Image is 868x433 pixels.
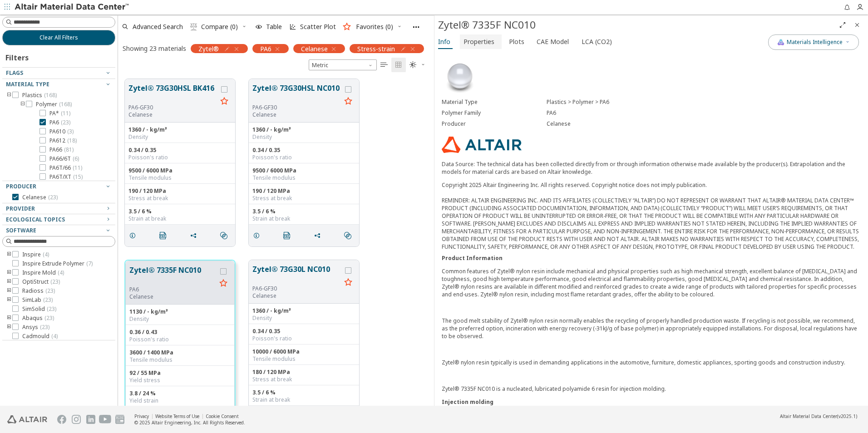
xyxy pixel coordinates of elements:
[128,111,217,118] p: Celanese
[22,251,49,258] span: Inspire
[155,413,199,419] a: Website Terms of Use
[22,287,55,295] span: Radioss
[129,329,231,336] div: 0.36 / 0.43
[340,226,359,245] button: Similar search
[341,276,355,290] button: Favorite
[123,44,186,53] div: Showing 23 materials
[22,260,93,267] span: Inspire Extrude Polymer
[300,24,336,30] span: Scatter Plot
[442,120,547,128] div: Producer
[252,335,355,342] div: Poisson's ratio
[67,128,74,135] span: ( 3 )
[129,356,231,364] div: Tensile modulus
[22,92,57,99] span: Plastics
[6,205,35,212] span: Provider
[6,269,12,276] i: toogle group
[86,260,93,267] span: ( 7 )
[252,215,355,222] div: Strain at break
[129,377,231,384] div: Yield stress
[128,167,232,174] div: 9500 / 6000 MPa
[217,94,232,109] button: Favorite
[22,194,58,201] span: Celanese
[2,45,33,67] div: Filters
[777,39,784,46] img: AI Copilot
[6,296,12,304] i: toogle group
[49,173,83,181] span: PA6T/XT
[22,269,64,276] span: Inspire Mold
[252,376,355,383] div: Stress at break
[7,415,47,423] img: Altair Engineering
[129,397,231,404] div: Yield strain
[768,34,859,50] button: AI CopilotMaterials Intelligence
[252,174,355,182] div: Tensile modulus
[780,413,857,419] div: (v2025.1)
[129,369,231,377] div: 92 / 55 MPa
[438,18,835,32] div: Zytel® 7335F NC010
[216,276,231,291] button: Favorite
[252,111,341,118] p: Celanese
[64,146,74,153] span: ( 81 )
[252,292,341,300] p: Celanese
[6,251,12,258] i: toogle group
[442,267,861,298] p: Common features of Zytel® nylon resin include mechanical and physical properties such as high mec...
[6,92,12,99] i: toogle group
[442,181,861,251] div: Copyright 2025 Altair Engineering Inc. All rights reserved. Copyright notice does not imply publi...
[252,328,355,335] div: 0.34 / 0.35
[252,396,355,403] div: Strain at break
[442,254,861,262] div: Product Information
[6,315,12,322] i: toogle group
[15,3,130,12] img: Altair Material Data Center
[2,30,115,45] button: Clear All Filters
[43,296,53,304] span: ( 23 )
[128,187,232,195] div: 190 / 120 MPa
[129,286,216,293] div: PA6
[129,349,231,356] div: 3600 / 1400 MPa
[6,278,12,285] i: toogle group
[2,79,115,90] button: Material Type
[129,265,216,286] button: Zytel® 7335F NC010
[128,104,217,111] div: PA6-GF30
[442,109,547,117] div: Polymer Family
[22,296,53,304] span: SimLab
[155,226,174,245] button: PDF Download
[61,118,70,126] span: ( 23 )
[252,154,355,161] div: Poisson's ratio
[341,94,355,109] button: Favorite
[20,101,26,108] i: toogle group
[39,34,78,41] span: Clear All Filters
[128,215,232,222] div: Strain at break
[547,120,861,128] div: Celanese
[22,278,60,285] span: OptiStruct
[2,214,115,225] button: Ecological Topics
[40,323,49,331] span: ( 23 )
[835,18,850,32] button: Full Screen
[406,58,429,72] button: Theme
[22,305,56,313] span: SimSolid
[49,146,74,153] span: PA66
[442,359,861,366] p: Zytel® nylon resin typically is used in demanding applications in the automotive, furniture, dome...
[2,181,115,192] button: Producer
[47,305,56,313] span: ( 23 )
[129,315,231,323] div: Density
[6,69,23,77] span: Flags
[283,232,291,239] i: 
[787,39,843,46] span: Materials Intelligence
[36,101,72,108] span: Polymer
[2,68,115,79] button: Flags
[51,332,58,340] span: ( 4 )
[252,315,355,322] div: Density
[442,98,547,106] div: Material Type
[49,128,74,135] span: PA610
[395,61,402,69] i: 
[252,389,355,396] div: 3.5 / 6 %
[442,160,861,176] p: Data Source: The technical data has been collected directly from or through information otherwise...
[279,226,298,245] button: PDF Download
[391,58,406,72] button: Tile View
[73,164,82,172] span: ( 11 )
[129,390,231,397] div: 3.8 / 24 %
[125,226,144,245] button: Details
[159,232,167,239] i: 
[252,264,341,285] button: Zytel® 73G30L NC010
[850,18,864,32] button: Close
[309,59,377,70] span: Metric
